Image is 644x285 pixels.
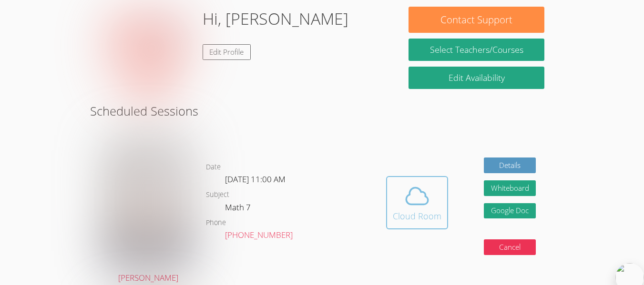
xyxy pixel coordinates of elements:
button: Cancel [484,239,536,255]
a: Select Teachers/Courses [409,39,544,61]
dt: Subject [206,189,229,201]
button: Whiteboard [484,180,536,196]
a: [PHONE_NUMBER] [225,229,293,240]
img: avatar.png [104,135,192,267]
h2: Scheduled Sessions [90,102,554,120]
button: Contact Support [409,7,544,33]
dt: Phone [206,217,226,229]
h1: Hi, [PERSON_NAME] [203,7,348,31]
img: default.png [100,7,195,102]
a: Google Doc [484,203,536,219]
a: Edit Profile [203,44,251,60]
a: [PERSON_NAME] [104,135,192,285]
a: Details [484,157,536,173]
span: [DATE] 11:00 AM [225,174,286,185]
button: Cloud Room [386,176,448,229]
dt: Date [206,161,221,173]
a: Edit Availability [409,67,544,89]
dd: Math 7 [225,201,253,217]
div: Cloud Room [393,209,441,223]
